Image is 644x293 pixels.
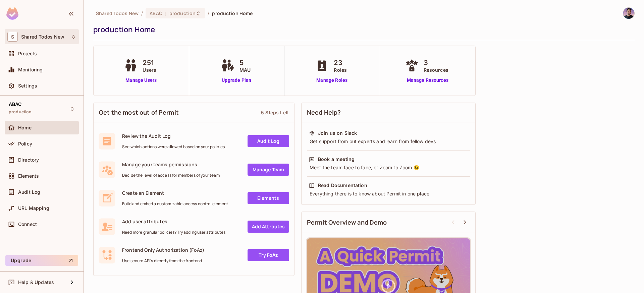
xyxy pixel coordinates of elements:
li: / [208,10,209,16]
span: 251 [143,58,156,68]
span: production [9,109,32,115]
span: Add user attributes [122,218,225,225]
div: Get support from out experts and learn from fellow devs [309,138,468,145]
li: / [141,10,143,16]
span: : [165,11,167,16]
img: or@permit.io [623,8,634,19]
span: Projects [18,51,37,56]
span: Users [143,66,156,73]
a: Manage Team [248,164,289,176]
a: Manage Users [122,77,160,84]
span: Frontend Only Authorization (FoAz) [122,247,204,253]
span: Permit Overview and Demo [307,218,387,227]
div: Join us on Slack [318,130,357,136]
span: Resources [424,66,448,73]
span: Policy [18,141,32,146]
div: Meet the team face to face, or Zoom to Zoom 😉 [309,164,468,171]
span: Create an Element [122,190,228,196]
span: Monitoring [18,67,43,72]
span: Review the Audit Log [122,133,225,139]
span: Workspace: Shared Todos New [21,34,64,40]
span: Directory [18,157,39,163]
span: Use secure API's directly from the frontend [122,258,204,263]
div: Book a meeting [318,156,355,163]
a: Audit Log [248,135,289,147]
a: Manage Roles [314,77,350,84]
span: Home [18,125,32,130]
span: MAU [239,66,251,73]
div: Read Documentation [318,182,367,189]
a: Elements [248,192,289,204]
span: Manage your teams permissions [122,161,220,168]
span: Settings [18,83,37,89]
span: ABAC [9,102,22,107]
span: Need more granular policies? Try adding user attributes [122,230,225,235]
a: Manage Resources [404,77,452,84]
span: 3 [424,58,448,68]
div: production Home [93,24,631,35]
span: ABAC [150,10,162,16]
span: Audit Log [18,189,40,195]
a: Try FoAz [248,249,289,261]
button: Upgrade [5,255,78,266]
div: 5 Steps Left [261,109,289,116]
div: Everything there is to know about Permit in one place [309,190,468,197]
img: SReyMgAAAABJRU5ErkJggg== [6,7,18,20]
span: Build and embed a customizable access control element [122,201,228,207]
span: Get the most out of Permit [99,108,179,117]
a: Add Attrbutes [248,221,289,233]
span: Roles [334,66,347,73]
span: 23 [334,58,347,68]
span: S [7,32,18,42]
span: See which actions were allowed based on your policies [122,144,225,150]
span: the active workspace [96,10,139,16]
span: Help & Updates [18,280,54,285]
span: Elements [18,173,39,179]
span: URL Mapping [18,206,49,211]
span: 5 [239,58,251,68]
span: Need Help? [307,108,341,117]
a: Upgrade Plan [219,77,254,84]
span: Decide the level of access for members of your team [122,173,220,178]
span: production Home [212,10,253,16]
span: production [169,10,196,16]
span: Connect [18,222,37,227]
